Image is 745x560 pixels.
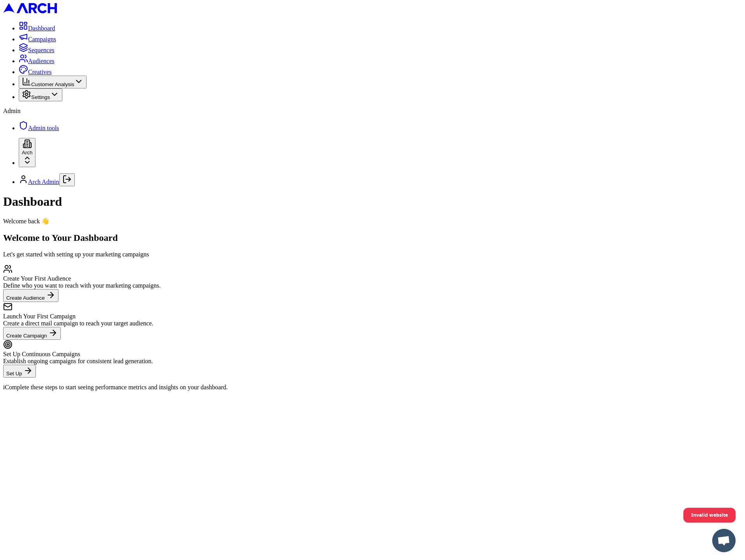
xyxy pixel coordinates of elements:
h2: Welcome to Your Dashboard [3,233,742,243]
span: Sequences [28,47,55,53]
button: Create Audience [3,289,58,302]
div: Define who you want to reach with your marketing campaigns. [3,282,742,289]
span: Arch [22,150,32,155]
a: Admin tools [19,125,59,131]
div: Create a direct mail campaign to reach your target audience. [3,320,742,327]
div: Set Up Continuous Campaigns [3,351,742,358]
button: Log out [59,173,75,186]
span: Settings [31,94,50,100]
button: Settings [19,88,62,101]
span: Audiences [28,58,55,64]
a: Sequences [19,47,55,53]
div: Open chat [712,529,736,552]
div: Create Your First Audience [3,275,742,282]
span: Admin tools [28,125,59,131]
div: Establish ongoing campaigns for consistent lead generation. [3,358,742,365]
div: Launch Your First Campaign [3,313,742,320]
span: Creatives [28,69,51,75]
h1: Dashboard [3,194,742,209]
button: Customer Analysis [19,76,87,88]
span: i [3,384,5,390]
span: Customer Analysis [31,81,74,87]
button: Create Campaign [3,327,61,340]
button: Set Up [3,365,36,378]
span: Complete these steps to start seeing performance metrics and insights on your dashboard. [5,384,228,390]
a: Campaigns [19,36,56,42]
a: Audiences [19,58,55,64]
button: Arch [19,138,35,167]
a: Creatives [19,69,51,75]
a: Arch Admin [28,178,59,185]
span: Dashboard [28,25,55,32]
div: Admin [3,108,742,115]
span: Invalid website [691,508,728,522]
div: Welcome back 👋 [3,217,742,225]
a: Dashboard [19,25,55,32]
p: Let's get started with setting up your marketing campaigns [3,251,742,258]
span: Campaigns [28,36,56,42]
